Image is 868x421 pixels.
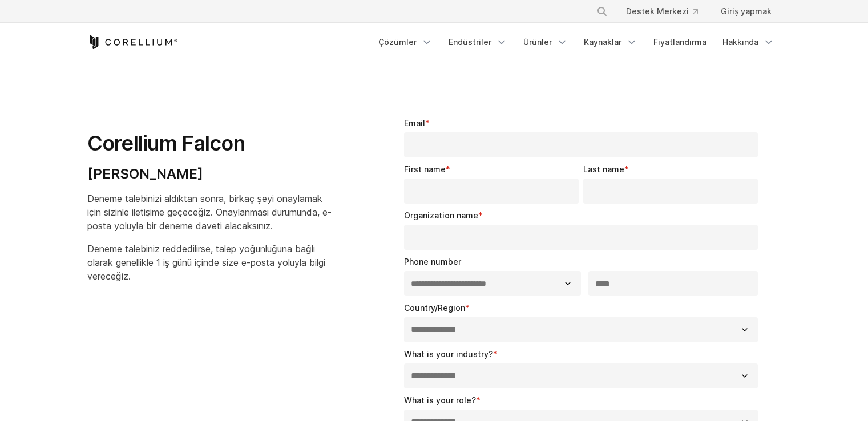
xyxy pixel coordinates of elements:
[626,6,689,16] font: Destek Merkezi
[404,395,476,405] span: What is your role?
[449,37,491,47] font: Endüstriler
[404,211,478,220] span: Organization name
[404,303,465,313] span: Country/Region
[523,37,552,47] font: Ürünler
[722,37,758,47] font: Hakkında
[378,37,417,47] font: Çözümler
[87,35,178,49] a: Corellium Ana Sayfası
[653,37,706,47] font: Fiyatlandırma
[404,164,446,174] span: First name
[583,164,624,174] span: Last name
[404,118,425,128] span: Email
[87,131,245,156] font: Corellium Falcon
[404,349,493,359] span: What is your industry?
[592,1,612,22] button: Aramak
[87,165,203,182] font: [PERSON_NAME]
[372,32,781,52] div: Gezinme Menüsü
[584,37,621,47] font: Kaynaklar
[721,6,772,16] font: Giriş yapmak
[404,257,461,266] span: Phone number
[87,243,325,282] font: Deneme talebiniz reddedilirse, talep yoğunluğuna bağlı olarak genellikle 1 iş günü içinde size e-...
[583,1,781,22] div: Gezinme Menüsü
[87,193,332,232] font: Deneme talebinizi aldıktan sonra, birkaç şeyi onaylamak için sizinle iletişime geçeceğiz. Onaylan...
